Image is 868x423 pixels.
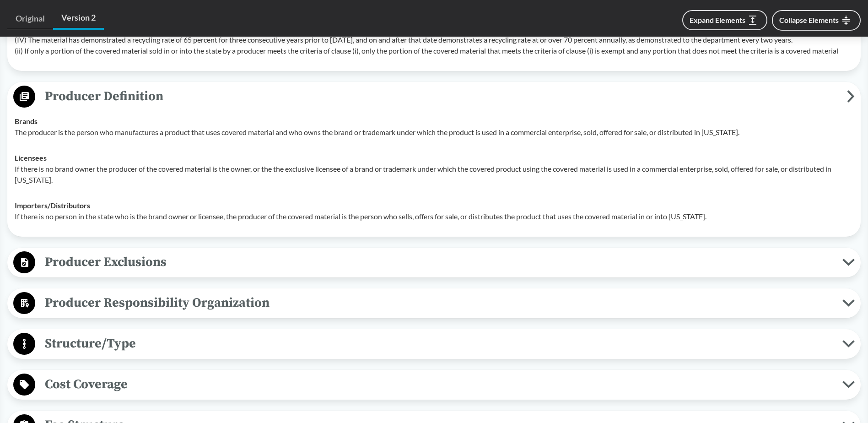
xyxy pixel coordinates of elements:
[35,333,842,354] span: Structure/Type
[53,7,104,30] a: Version 2
[15,211,853,222] p: If there is no person in the state who is the brand owner or licensee, the producer of the covere...
[35,293,842,313] span: Producer Responsibility Organization
[15,163,853,185] p: If there is no brand owner the producer of the covered material is the owner, or the the exclusiv...
[15,117,38,125] strong: Brands
[11,332,857,356] button: Structure/Type
[11,251,857,274] button: Producer Exclusions
[11,373,857,396] button: Cost Coverage
[772,10,861,31] button: Collapse Elements
[682,10,767,30] button: Expand Elements
[15,153,47,162] strong: Licensees
[15,127,853,138] p: The producer is the person who manufactures a product that uses covered material and who owns the...
[35,86,847,107] span: Producer Definition
[35,252,842,272] span: Producer Exclusions
[15,201,90,210] strong: Importers/​Distributors
[7,8,53,29] a: Original
[35,374,842,395] span: Cost Coverage
[11,85,857,108] button: Producer Definition
[11,292,857,315] button: Producer Responsibility Organization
